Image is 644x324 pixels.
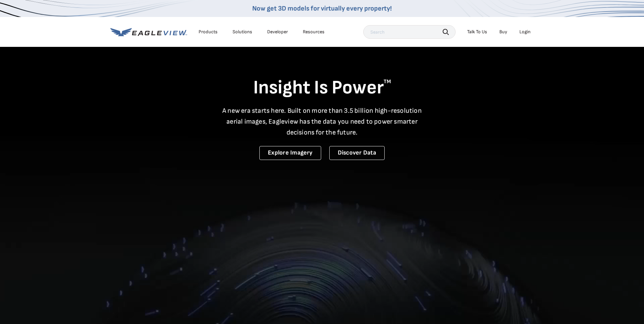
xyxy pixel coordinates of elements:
input: Search [363,25,456,39]
a: Discover Data [329,146,385,160]
h1: Insight Is Power [110,76,534,100]
p: A new era starts here. Built on more than 3.5 billion high-resolution aerial images, Eagleview ha... [218,105,426,138]
sup: TM [384,78,391,85]
a: Explore Imagery [259,146,321,160]
a: Developer [267,29,288,35]
div: Talk To Us [467,29,487,35]
div: Solutions [233,29,252,35]
a: Buy [499,29,507,35]
div: Login [519,29,531,35]
div: Resources [303,29,325,35]
div: Products [199,29,218,35]
a: Now get 3D models for virtually every property! [252,4,392,13]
